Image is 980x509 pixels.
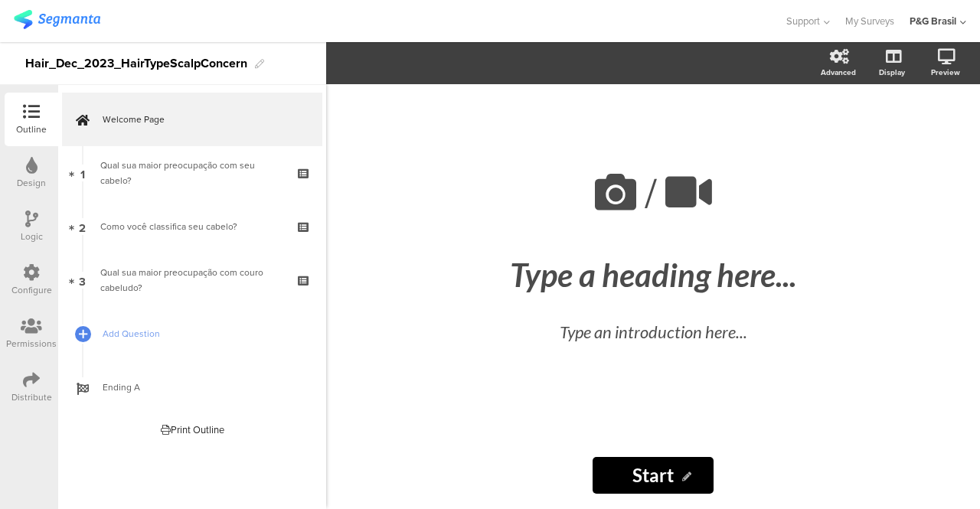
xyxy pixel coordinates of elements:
span: / [645,163,657,224]
div: P&G Brasil [910,14,956,28]
div: Design [17,176,46,190]
a: Ending A [62,361,322,414]
a: 3 Qual sua maior preocupação com couro cabeludo? [62,253,322,307]
div: Qual sua maior preocupação com couro cabeludo? [100,265,283,295]
div: Outline [16,122,47,136]
div: Distribute [11,390,52,404]
span: Support [786,14,820,28]
span: 2 [79,218,86,235]
input: Start [593,457,714,494]
div: Logic [21,230,43,243]
span: Welcome Page [103,112,299,127]
div: Configure [11,283,52,297]
span: Add Question [103,326,299,341]
div: Print Outline [161,423,224,437]
div: Como você classifica seu cabelo? [100,219,283,234]
div: Hair_Dec_2023_HairTypeScalpConcern [25,51,247,76]
div: Type a heading here... [370,256,936,294]
div: Type an introduction here... [385,319,921,344]
div: Display [879,67,905,78]
a: 2 Como você classifica seu cabelo? [62,200,322,253]
a: 1 Qual sua maior preocupação com seu cabelo? [62,146,322,200]
a: Welcome Page [62,93,322,146]
img: segmanta logo [14,10,100,29]
span: 1 [80,165,85,181]
span: 3 [79,272,86,289]
div: Preview [931,67,960,78]
div: Advanced [821,67,856,78]
span: Ending A [103,380,299,395]
div: Permissions [6,337,57,351]
div: Qual sua maior preocupação com seu cabelo? [100,158,283,188]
